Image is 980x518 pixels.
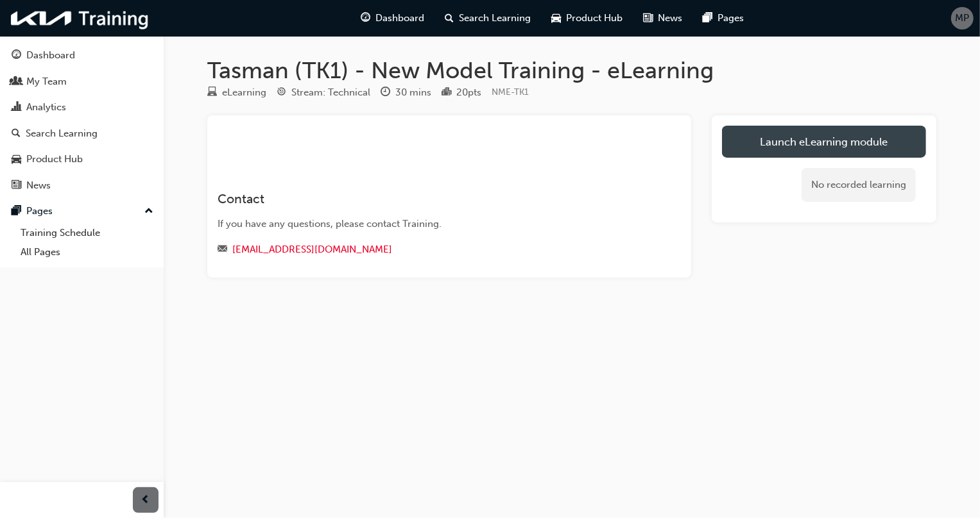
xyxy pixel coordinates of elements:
a: [EMAIL_ADDRESS][DOMAIN_NAME] [232,244,392,255]
a: Search Learning [5,122,159,146]
a: News [5,174,159,197]
span: MP [956,11,970,26]
a: news-iconNews [633,5,693,31]
a: Product Hub [5,147,159,171]
span: guage-icon [361,10,371,26]
div: eLearning [222,85,266,100]
div: Analytics [26,100,66,115]
a: Training Schedule [15,223,159,243]
div: News [26,178,51,193]
div: My Team [26,74,67,89]
span: podium-icon [442,87,451,99]
span: car-icon [552,10,562,26]
a: All Pages [15,242,159,262]
span: chart-icon [12,102,21,113]
div: Stream: Technical [291,85,370,100]
span: news-icon [644,10,653,26]
span: clock-icon [381,87,390,99]
span: learningResourceType_ELEARNING-icon [207,87,217,99]
span: people-icon [12,76,21,88]
span: Learning resource code [492,87,529,97]
span: news-icon [12,180,21,192]
div: Stream [277,85,370,101]
span: Pages [718,11,744,26]
span: search-icon [445,10,454,26]
span: News [658,11,683,26]
span: pages-icon [703,10,713,26]
img: kia-training [6,5,154,31]
span: target-icon [277,87,286,99]
div: Product Hub [26,152,83,167]
span: car-icon [12,154,21,165]
a: pages-iconPages [693,5,755,31]
span: Dashboard [376,11,425,26]
span: pages-icon [12,206,21,217]
a: guage-iconDashboard [351,5,435,31]
h3: Contact [218,192,635,206]
div: Search Learning [26,126,98,141]
a: Launch eLearning module [722,126,926,158]
div: 30 mins [395,85,431,100]
h1: Tasman (TK1) - New Model Training - eLearning [207,56,936,85]
span: email-icon [218,244,227,256]
a: Dashboard [5,44,159,67]
div: No recorded learning [802,168,916,202]
div: Email [218,242,635,258]
a: Analytics [5,96,159,119]
div: 20 pts [456,85,481,100]
span: search-icon [12,128,21,140]
span: Product Hub [567,11,623,26]
span: up-icon [144,203,153,220]
div: Type [207,85,266,101]
div: Pages [26,204,53,219]
a: car-iconProduct Hub [542,5,633,31]
button: MP [951,7,974,29]
div: Dashboard [26,48,75,63]
span: prev-icon [141,492,151,508]
span: guage-icon [12,50,21,62]
a: search-iconSearch Learning [435,5,542,31]
div: Points [442,85,481,101]
button: Pages [5,199,159,223]
div: Duration [381,85,431,101]
a: My Team [5,70,159,94]
button: DashboardMy TeamAnalyticsSearch LearningProduct HubNews [5,41,159,199]
span: Search Learning [460,11,531,26]
div: If you have any questions, please contact Training. [218,217,635,231]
